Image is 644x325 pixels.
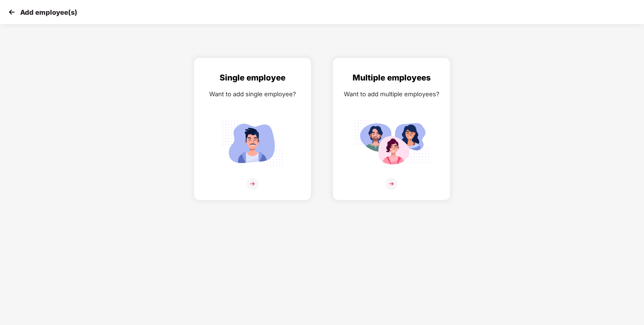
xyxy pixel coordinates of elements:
img: svg+xml;base64,PHN2ZyB4bWxucz0iaHR0cDovL3d3dy53My5vcmcvMjAwMC9zdmciIGlkPSJTaW5nbGVfZW1wbG95ZWUiIH... [215,117,290,169]
p: Add employee(s) [20,8,77,16]
img: svg+xml;base64,PHN2ZyB4bWxucz0iaHR0cDovL3d3dy53My5vcmcvMjAwMC9zdmciIHdpZHRoPSIzMCIgaGVpZ2h0PSIzMC... [7,7,17,17]
img: svg+xml;base64,PHN2ZyB4bWxucz0iaHR0cDovL3d3dy53My5vcmcvMjAwMC9zdmciIHdpZHRoPSIzNiIgaGVpZ2h0PSIzNi... [385,178,398,190]
div: Want to add multiple employees? [340,89,443,99]
img: svg+xml;base64,PHN2ZyB4bWxucz0iaHR0cDovL3d3dy53My5vcmcvMjAwMC9zdmciIHdpZHRoPSIzNiIgaGVpZ2h0PSIzNi... [246,178,259,190]
div: Single employee [201,71,304,84]
img: svg+xml;base64,PHN2ZyB4bWxucz0iaHR0cDovL3d3dy53My5vcmcvMjAwMC9zdmciIGlkPSJNdWx0aXBsZV9lbXBsb3llZS... [354,117,429,169]
div: Want to add single employee? [201,89,304,99]
div: Multiple employees [340,71,443,84]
